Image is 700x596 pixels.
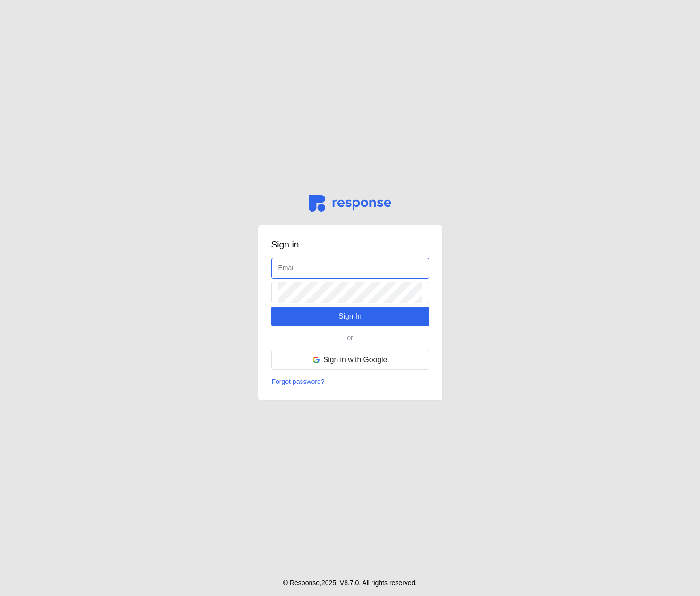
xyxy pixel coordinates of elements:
[283,578,417,588] p: © Response, 2025 . V 8.7.0 . All rights reserved.
[271,350,429,370] button: Sign in with Google
[338,310,362,322] p: Sign In
[271,307,429,326] button: Sign In
[278,258,422,279] input: Email
[323,354,388,366] p: Sign in with Google
[347,333,353,343] p: or
[271,376,325,388] button: Forgot password?
[271,238,429,251] h3: Sign in
[272,377,325,387] p: Forgot password?
[313,357,320,363] img: svg%3e
[309,195,391,212] img: svg%3e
